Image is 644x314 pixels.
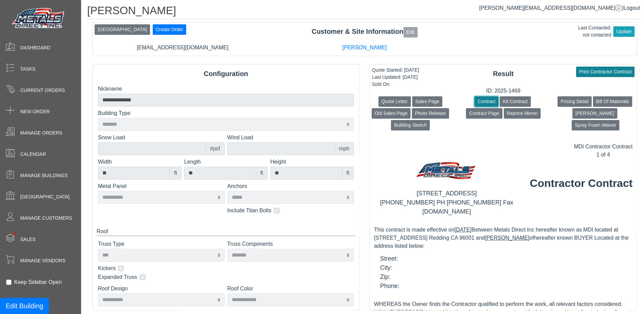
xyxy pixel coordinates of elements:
button: Quote Letter [378,96,411,107]
div: Contractor Contract [530,175,633,220]
img: Metals Direct Inc Logo [10,6,68,31]
label: Expanded Truss [98,273,137,281]
button: Pricing Detail [558,96,591,107]
button: Update [613,26,635,37]
div: Sold On: [372,81,419,88]
img: MD logo [414,159,480,185]
div: | [479,4,640,12]
button: Photo Release [412,108,449,119]
span: [PERSON_NAME] [485,235,529,241]
button: Reprice Memo [504,108,541,119]
div: ft [256,167,268,179]
span: [DATE] [454,227,471,233]
span: Manage Buildings [20,172,68,179]
label: Anchors [227,182,354,190]
div: Quote Started: [DATE] [372,67,419,74]
label: Nickname [98,85,354,93]
button: Contract Page [466,108,502,119]
div: This contract is made effective on Between Metals Direct Inc hereafter known as MDI located at [S... [374,226,633,295]
div: ft [170,167,181,179]
div: [EMAIL_ADDRESS][DOMAIN_NAME] [92,44,274,52]
label: Snow Load [98,134,225,142]
span: Tasks [20,66,35,73]
span: Manage Orders [20,129,62,137]
span: New Order [20,108,50,115]
div: Customer & Site Information [93,26,637,37]
div: ft [342,167,354,179]
a: [PERSON_NAME][EMAIL_ADDRESS][DOMAIN_NAME] [479,5,622,11]
label: Kickers [98,264,116,272]
button: Create Order [153,24,187,35]
button: Edit [403,27,418,38]
span: • [6,223,24,245]
div: [STREET_ADDRESS] [PHONE_NUMBER] PH [PHONE_NUMBER] Fax [DOMAIN_NAME] [374,185,519,220]
div: Result [370,69,637,79]
div: Roof [97,227,355,236]
label: Building Type [98,109,354,117]
span: Logout [623,5,640,11]
h1: [PERSON_NAME] [87,4,642,19]
button: Old Sales Page [372,108,411,119]
label: Roof Design [98,285,225,293]
button: [GEOGRAPHIC_DATA] [95,24,150,35]
label: Keep Sidebar Open [14,278,62,286]
span: Manage Vendors [20,257,66,264]
label: Metal Panel [98,182,225,190]
div: Last Updated: [DATE] [372,74,419,81]
button: Contract [474,96,498,107]
span: Current Orders [20,87,65,94]
a: [PERSON_NAME] [342,45,387,50]
button: Bill Of Materials [593,96,632,107]
div: Last Contacted: not contacted [578,24,611,39]
div: Street: City: Zip: Phone: [374,250,633,295]
button: Building Sketch [391,120,430,130]
label: Roof Color [227,285,354,293]
label: Truss Components [227,240,354,248]
span: Manage Customers [20,215,72,222]
div: ID: 2025-1469 [370,87,637,95]
label: Length [184,158,268,166]
button: Spray Foam Waiver [572,120,619,130]
div: mph [335,142,354,155]
span: Dashboard [20,44,50,51]
span: Calendar [20,151,46,158]
label: Truss Type [98,240,225,248]
div: MDI Contractor Contract 1 of 4 [574,143,633,159]
label: Height [270,158,354,166]
label: Include Titan Bolts [227,207,272,215]
button: [PERSON_NAME] [572,108,617,119]
span: [GEOGRAPHIC_DATA] [20,193,70,200]
div: #psf [205,142,224,155]
label: Wind Load [227,134,354,142]
label: Width [98,158,181,166]
button: Kit Contract [500,96,530,107]
button: Print Contractor Contract [576,67,635,77]
button: Sales Page [412,96,443,107]
div: Configuration [93,69,359,79]
span: Sales [20,236,35,243]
